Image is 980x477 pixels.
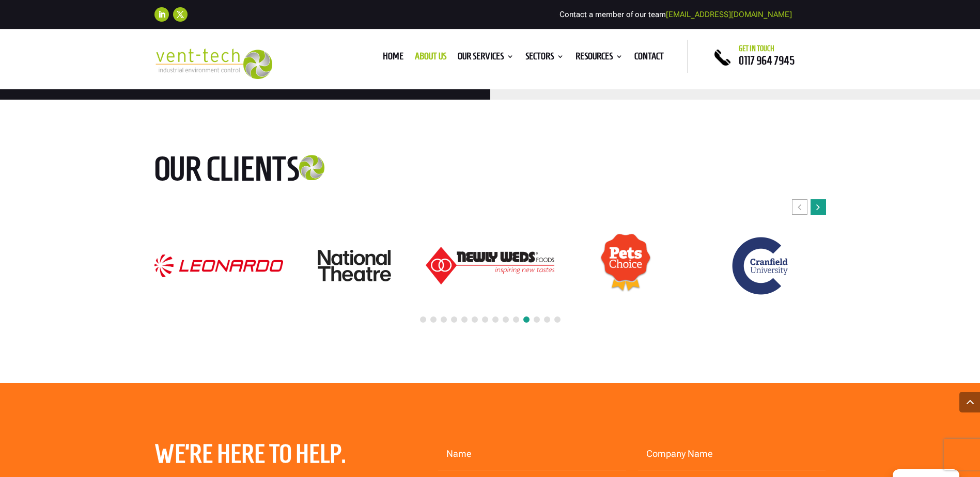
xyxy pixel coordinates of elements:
div: 19 / 24 [561,233,690,299]
div: Next slide [811,199,826,215]
div: 17 / 24 [290,249,419,282]
input: Name [438,438,626,470]
a: Follow on LinkedIn [154,7,169,22]
div: 20 / 24 [696,232,826,300]
a: [EMAIL_ADDRESS][DOMAIN_NAME] [666,10,792,19]
h2: We’re here to help. [154,438,370,474]
img: National Theatre [318,250,391,281]
div: Previous slide [792,199,807,215]
span: Contact a member of our team [559,10,792,19]
a: 0117 964 7945 [739,54,795,67]
h2: Our clients [154,151,377,192]
a: Sectors [525,53,564,64]
span: Get in touch [739,44,774,53]
img: 2023-09-27T08_35_16.549ZVENT-TECH---Clear-background [154,49,273,79]
div: 16 / 24 [154,254,283,278]
a: Contact [634,53,664,64]
a: Resources [575,53,623,64]
img: Logo_Leonardo [154,255,283,277]
input: Company Name [638,438,826,470]
a: Our Services [458,53,514,64]
img: Newly-Weds_Logo [426,247,554,284]
a: Follow on X [173,7,188,22]
div: 18 / 24 [425,246,554,285]
a: About us [415,53,446,64]
a: Home [383,53,403,64]
img: Pets Choice [600,233,651,298]
img: Cranfield University logo [727,232,795,299]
